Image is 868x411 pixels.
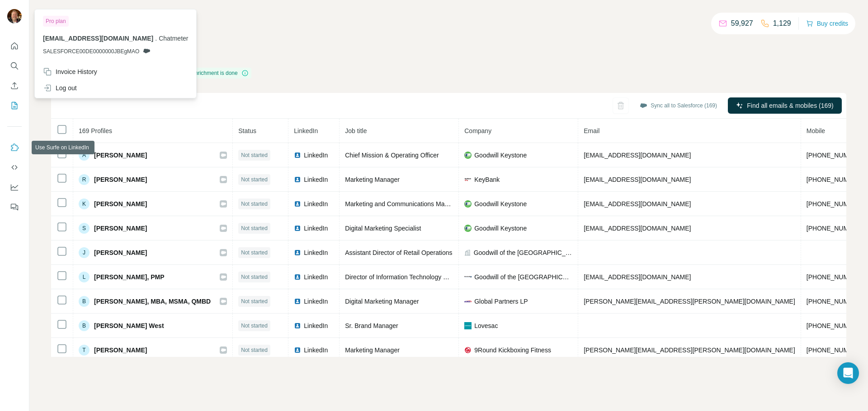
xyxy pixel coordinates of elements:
[304,346,328,355] span: LinkedIn
[806,17,848,30] button: Buy credits
[94,175,147,184] span: [PERSON_NAME]
[807,346,863,354] span: [PHONE_NUMBER]
[94,272,165,282] span: [PERSON_NAME], PMP
[7,9,22,23] img: Avatar
[584,273,691,281] span: [EMAIL_ADDRESS][DOMAIN_NAME]
[241,249,268,257] span: Not started
[43,35,153,42] span: [EMAIL_ADDRESS][DOMAIN_NAME]
[79,247,90,258] div: J
[79,174,90,185] div: R
[79,345,90,356] div: T
[304,224,328,233] span: LinkedIn
[294,176,301,183] img: LinkedIn logo
[474,175,500,184] span: KeyBank
[584,200,691,208] span: [EMAIL_ADDRESS][DOMAIN_NAME]
[807,273,863,281] span: [PHONE_NUMBER]
[345,200,461,208] span: Marketing and Communications Manager
[807,200,863,208] span: [PHONE_NUMBER]
[7,179,22,195] button: Dashboard
[584,225,691,232] span: [EMAIL_ADDRESS][DOMAIN_NAME]
[773,18,791,29] p: 1,129
[294,200,301,208] img: LinkedIn logo
[43,16,69,27] div: Pro plan
[43,83,77,92] div: Log out
[474,346,551,355] span: 9Round Kickboxing Fitness
[94,297,211,306] span: [PERSON_NAME], MBA, MSMA, QMBD
[731,18,753,29] p: 59,927
[304,297,328,306] span: LinkedIn
[464,200,472,208] img: company-logo
[345,152,439,159] span: Chief Mission & Operating Officer
[304,151,328,160] span: LinkedIn
[345,298,419,305] span: Digital Marketing Manager
[241,224,268,232] span: Not started
[241,273,268,281] span: Not started
[294,298,301,305] img: LinkedIn logo
[94,248,147,257] span: [PERSON_NAME]
[345,225,421,232] span: Digital Marketing Specialist
[464,298,472,305] img: company-logo
[304,199,328,208] span: LinkedIn
[94,151,147,160] span: [PERSON_NAME]
[304,321,328,330] span: LinkedIn
[294,249,301,256] img: LinkedIn logo
[155,35,157,42] span: .
[584,152,691,159] span: [EMAIL_ADDRESS][DOMAIN_NAME]
[241,322,268,330] span: Not started
[7,97,22,114] button: My lists
[7,58,22,74] button: Search
[464,152,472,159] img: company-logo
[304,272,328,282] span: LinkedIn
[94,321,164,330] span: [PERSON_NAME] West
[464,322,472,329] img: company-logo
[807,322,863,329] span: [PHONE_NUMBER]
[837,362,859,384] div: Open Intercom Messenger
[79,296,90,307] div: B
[464,276,472,278] img: company-logo
[241,346,268,354] span: Not started
[474,199,527,208] span: Goodwill Keystone
[464,176,472,183] img: company-logo
[747,101,833,110] span: Find all emails & mobiles (169)
[474,272,572,282] span: Goodwill of the [GEOGRAPHIC_DATA]
[304,175,328,184] span: LinkedIn
[7,199,22,215] button: Feedback
[79,127,112,134] span: 169 Profiles
[294,152,301,159] img: LinkedIn logo
[241,297,268,305] span: Not started
[474,248,573,257] span: Goodwill of the [GEOGRAPHIC_DATA]
[633,99,723,112] button: Sync all to Salesforce (169)
[294,127,318,134] span: LinkedIn
[79,199,90,209] div: K
[294,273,301,281] img: LinkedIn logo
[345,346,400,354] span: Marketing Manager
[304,248,328,257] span: LinkedIn
[345,322,398,329] span: Sr. Brand Manager
[7,78,22,94] button: Enrich CSV
[189,68,251,79] div: Enrichment is done
[474,151,527,160] span: Goodwill Keystone
[474,321,498,330] span: Lovesac
[94,224,147,233] span: [PERSON_NAME]
[7,139,22,156] button: Use Surfe on LinkedIn
[807,127,825,134] span: Mobile
[294,225,301,232] img: LinkedIn logo
[584,176,691,183] span: [EMAIL_ADDRESS][DOMAIN_NAME]
[474,297,528,306] span: Global Partners LP
[241,151,268,159] span: Not started
[807,298,863,305] span: [PHONE_NUMBER]
[345,249,452,256] span: Assistant Director of Retail Operations
[79,272,90,282] div: L
[79,320,90,331] div: B
[43,67,97,76] div: Invoice History
[238,127,256,134] span: Status
[807,152,863,159] span: [PHONE_NUMBER]
[94,346,147,355] span: [PERSON_NAME]
[79,150,90,161] div: A
[807,176,863,183] span: [PHONE_NUMBER]
[159,35,188,42] span: Chatmeter
[345,127,367,134] span: Job title
[241,200,268,208] span: Not started
[345,273,467,281] span: Director of Information Technology Services
[294,346,301,354] img: LinkedIn logo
